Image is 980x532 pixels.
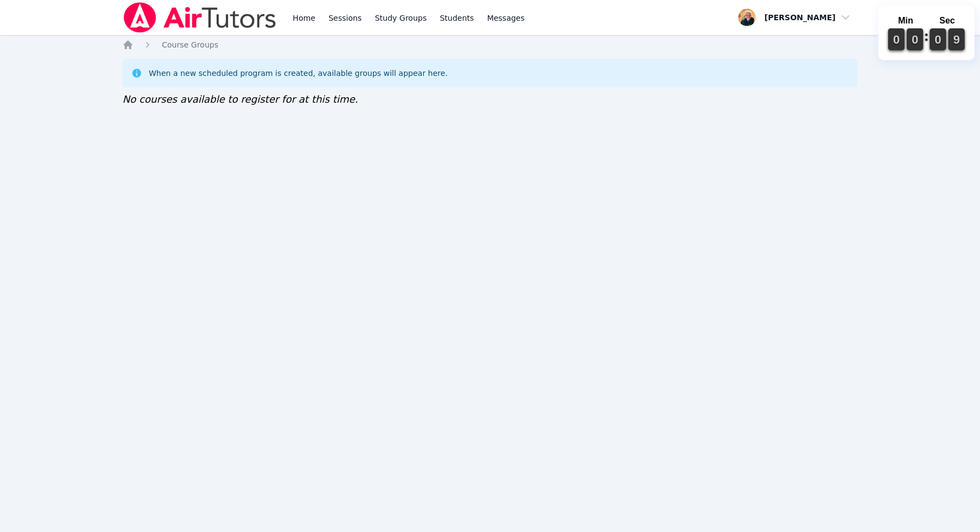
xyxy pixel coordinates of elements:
img: Air Tutors [122,2,277,33]
a: Course Groups [162,39,218,50]
span: No courses available to register for at this time. [122,93,358,105]
div: When a new scheduled program is created, available groups will appear here. [149,68,448,79]
span: Messages [487,13,525,23]
span: Course Groups [162,40,218,49]
nav: Breadcrumb [122,39,857,50]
